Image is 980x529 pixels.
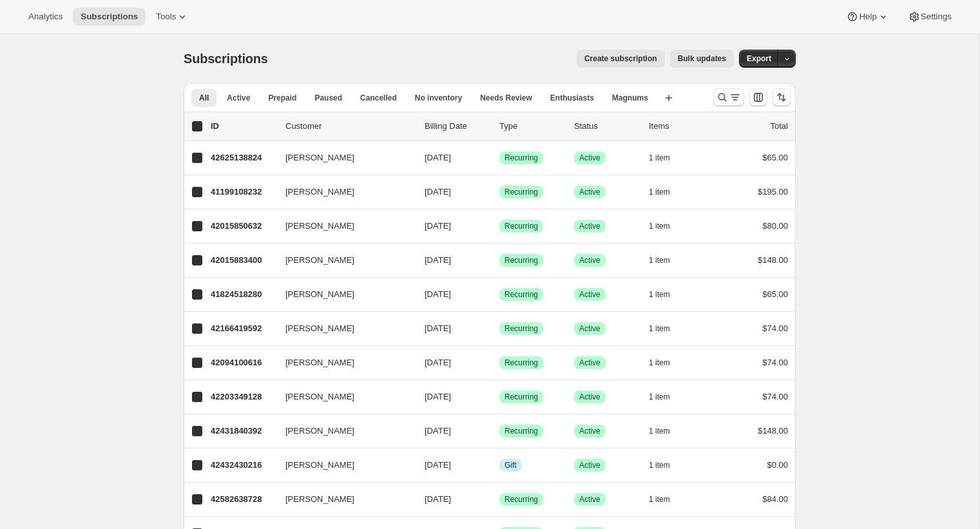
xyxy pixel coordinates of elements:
[211,151,275,164] p: 42625138824
[579,187,600,197] span: Active
[211,456,788,474] div: 42432430216[PERSON_NAME][DATE]InfoGiftSuccessActive1 item$0.00
[211,251,788,269] div: 42015883400[PERSON_NAME][DATE]SuccessRecurringSuccessActive1 item$148.00
[425,289,451,299] span: [DATE]
[900,8,959,26] button: Settings
[285,254,354,267] span: [PERSON_NAME]
[579,392,600,402] span: Active
[199,93,209,103] span: All
[649,251,684,269] button: 1 item
[278,489,407,510] button: [PERSON_NAME]
[285,186,354,198] span: [PERSON_NAME]
[649,149,684,167] button: 1 item
[767,460,788,470] span: $0.00
[579,460,600,470] span: Active
[285,120,414,133] p: Customer
[579,358,600,368] span: Active
[649,490,684,508] button: 1 item
[579,153,600,163] span: Active
[612,93,648,103] span: Magnums
[285,493,354,506] span: [PERSON_NAME]
[739,50,779,68] button: Export
[211,254,275,267] p: 42015883400
[762,323,788,333] span: $74.00
[749,88,767,106] button: Customize table column order and visibility
[649,120,713,133] div: Items
[504,187,538,197] span: Recurring
[649,320,684,338] button: 1 item
[73,8,146,26] button: Subscriptions
[360,93,397,103] span: Cancelled
[773,88,791,106] button: Sort the results
[670,50,734,68] button: Bulk updates
[28,12,62,22] span: Analytics
[278,250,407,271] button: [PERSON_NAME]
[425,120,489,133] p: Billing Date
[504,494,538,505] span: Recurring
[649,221,670,231] span: 1 item
[278,318,407,339] button: [PERSON_NAME]
[762,392,788,401] span: $74.00
[762,494,788,504] span: $84.00
[577,50,665,68] button: Create subscription
[499,120,564,133] div: Type
[211,183,788,201] div: 41199108232[PERSON_NAME][DATE]SuccessRecurringSuccessActive1 item$195.00
[211,356,275,369] p: 42094100616
[762,153,788,162] span: $65.00
[285,356,354,369] span: [PERSON_NAME]
[504,153,538,163] span: Recurring
[211,459,275,472] p: 42432430216
[425,255,451,265] span: [DATE]
[658,89,679,107] button: Create new view
[758,187,788,197] span: $195.00
[425,323,451,333] span: [DATE]
[425,426,451,436] span: [DATE]
[504,221,538,231] span: Recurring
[649,183,684,201] button: 1 item
[649,153,670,163] span: 1 item
[278,421,407,441] button: [PERSON_NAME]
[285,322,354,335] span: [PERSON_NAME]
[504,392,538,402] span: Recurring
[550,93,594,103] span: Enthusiasts
[649,217,684,235] button: 1 item
[504,255,538,265] span: Recurring
[579,426,600,436] span: Active
[758,255,788,265] span: $148.00
[425,358,451,367] span: [DATE]
[211,120,788,133] div: IDCustomerBilling DateTypeStatusItemsTotal
[579,221,600,231] span: Active
[184,52,268,66] span: Subscriptions
[278,216,407,236] button: [PERSON_NAME]
[278,182,407,202] button: [PERSON_NAME]
[480,93,532,103] span: Needs Review
[211,390,275,403] p: 42203349128
[415,93,462,103] span: No inventory
[425,494,451,504] span: [DATE]
[285,220,354,233] span: [PERSON_NAME]
[278,148,407,168] button: [PERSON_NAME]
[211,217,788,235] div: 42015850632[PERSON_NAME][DATE]SuccessRecurringSuccessActive1 item$80.00
[211,149,788,167] div: 42625138824[PERSON_NAME][DATE]SuccessRecurringSuccessActive1 item$65.00
[574,120,639,133] p: Status
[713,88,744,106] button: Search and filter results
[211,388,788,406] div: 42203349128[PERSON_NAME][DATE]SuccessRecurringSuccessActive1 item$74.00
[758,426,788,436] span: $148.00
[649,494,670,505] span: 1 item
[285,390,354,403] span: [PERSON_NAME]
[649,354,684,372] button: 1 item
[211,288,275,301] p: 41824518280
[762,358,788,367] span: $74.00
[649,460,670,470] span: 1 item
[227,93,250,103] span: Active
[504,289,538,300] span: Recurring
[579,494,600,505] span: Active
[211,186,275,198] p: 41199108232
[425,187,451,197] span: [DATE]
[762,221,788,231] span: $80.00
[278,455,407,476] button: [PERSON_NAME]
[81,12,138,22] span: Subscriptions
[579,323,600,334] span: Active
[278,284,407,305] button: [PERSON_NAME]
[504,358,538,368] span: Recurring
[285,288,354,301] span: [PERSON_NAME]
